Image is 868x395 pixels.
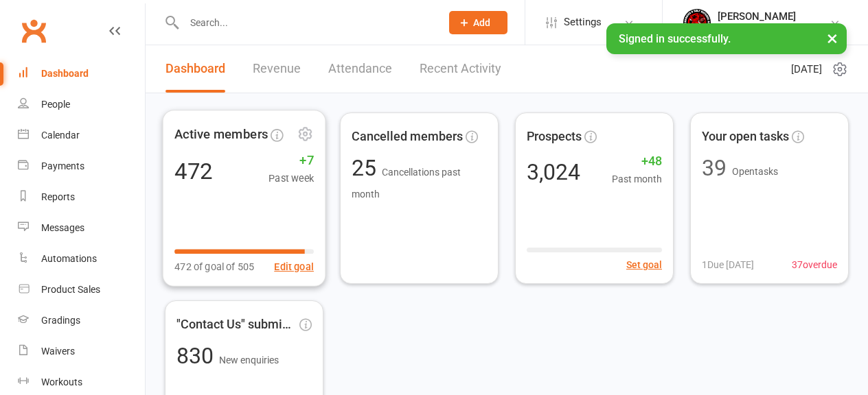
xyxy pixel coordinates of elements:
[702,127,789,147] span: Your open tasks
[352,167,461,200] span: Cancellations past month
[219,355,279,366] span: New enquiries
[619,32,731,45] span: Signed in successfully.
[626,257,662,272] button: Set goal
[41,315,80,326] div: Gradings
[174,160,213,182] div: 472
[18,243,145,274] a: Automations
[718,23,796,35] div: Fife Kickboxing
[269,171,314,187] span: Past week
[473,17,490,28] span: Add
[718,10,796,23] div: [PERSON_NAME]
[527,161,580,183] div: 3,024
[41,68,89,79] div: Dashboard
[352,155,382,181] span: 25
[527,127,582,147] span: Prospects
[18,336,145,367] a: Waivers
[18,182,145,213] a: Reports
[449,11,507,34] button: Add
[820,23,845,53] button: ×
[174,124,268,145] span: Active members
[18,120,145,151] a: Calendar
[683,9,711,36] img: thumb_image1552605535.png
[18,274,145,305] a: Product Sales
[18,305,145,336] a: Gradings
[41,346,75,357] div: Waivers
[174,259,254,274] span: 472 of goal of 505
[328,45,392,93] a: Attendance
[41,99,70,110] div: People
[41,191,75,202] div: Reports
[41,130,80,141] div: Calendar
[274,259,314,274] button: Edit goal
[612,171,662,187] span: Past month
[792,257,837,272] span: 37 overdue
[41,160,84,171] div: Payments
[564,7,602,38] span: Settings
[18,58,145,89] a: Dashboard
[41,376,82,387] div: Workouts
[702,157,727,179] div: 39
[41,284,100,295] div: Product Sales
[269,150,314,171] span: +7
[176,343,219,369] span: 830
[732,166,778,177] span: Open tasks
[180,13,431,32] input: Search...
[253,45,301,93] a: Revenue
[41,253,97,264] div: Automations
[41,222,84,233] div: Messages
[420,45,501,93] a: Recent Activity
[165,45,225,93] a: Dashboard
[176,315,297,335] span: "Contact Us" submissions
[18,151,145,182] a: Payments
[612,152,662,171] span: +48
[16,14,51,48] a: Clubworx
[18,213,145,243] a: Messages
[352,127,463,147] span: Cancelled members
[702,257,754,272] span: 1 Due [DATE]
[791,61,822,77] span: [DATE]
[18,89,145,120] a: People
